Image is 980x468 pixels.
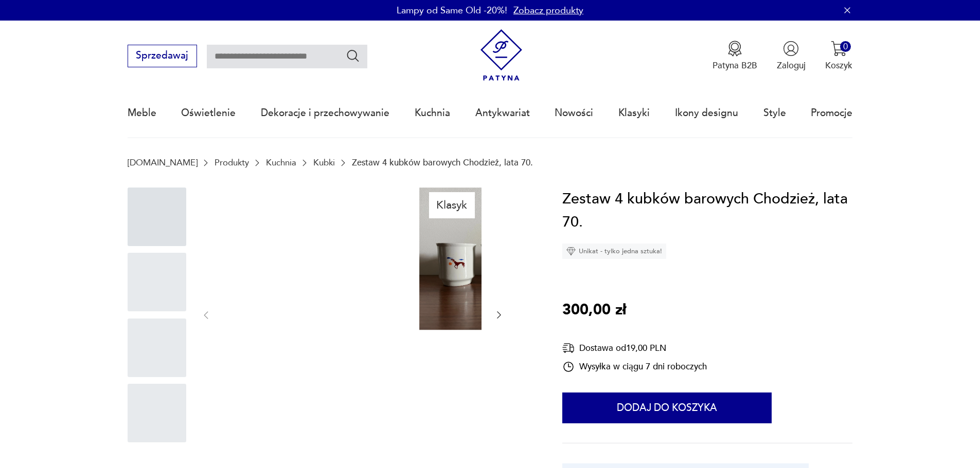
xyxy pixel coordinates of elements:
p: Patyna B2B [712,60,757,71]
a: Sprzedawaj [128,52,197,61]
button: 0Koszyk [825,41,852,71]
a: Ikony designu [675,89,738,137]
a: Kuchnia [415,89,450,137]
div: Wysyłka w ciągu 7 dni roboczych [562,361,707,373]
div: Dostawa od 19,00 PLN [562,342,707,354]
img: Patyna - sklep z meblami i dekoracjami vintage [475,29,527,81]
a: Ikona medaluPatyna B2B [712,41,757,71]
a: Kuchnia [266,158,296,167]
a: Meble [128,89,156,137]
img: Ikona koszyka [831,41,847,57]
button: Szukaj [346,48,361,63]
a: Antykwariat [475,89,530,137]
a: Zobacz produkty [513,4,583,17]
img: Ikona medalu [727,41,743,57]
button: Patyna B2B [712,41,757,71]
img: Zdjęcie produktu Zestaw 4 kubków barowych Chodzież, lata 70. [419,188,610,330]
a: Dekoracje i przechowywanie [261,89,389,137]
p: Lampy od Same Old -20%! [397,4,507,17]
p: Koszyk [825,60,852,71]
a: Produkty [215,158,249,167]
p: 300,00 zł [562,298,626,322]
img: Ikonka użytkownika [783,41,799,57]
img: Zdjęcie produktu Zestaw 4 kubków barowych Chodzież, lata 70. [224,188,414,330]
div: Unikat - tylko jedna sztuka! [562,244,666,259]
a: Klasyki [618,89,650,137]
div: Klasyk [429,192,475,218]
div: 0 [840,41,851,52]
a: Oświetlenie [181,89,236,137]
a: Promocje [811,89,852,137]
p: Zestaw 4 kubków barowych Chodzież, lata 70. [352,158,533,167]
a: [DOMAIN_NAME] [128,158,198,167]
a: Nowości [555,89,593,137]
button: Dodaj do koszyka [562,392,772,423]
img: Ikona diamentu [566,247,576,256]
img: Ikona dostawy [562,342,575,354]
button: Sprzedawaj [128,45,197,67]
h1: Zestaw 4 kubków barowych Chodzież, lata 70. [562,188,852,234]
a: Style [763,89,786,137]
a: Kubki [313,158,335,167]
p: Zaloguj [777,60,806,71]
button: Zaloguj [777,41,806,71]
